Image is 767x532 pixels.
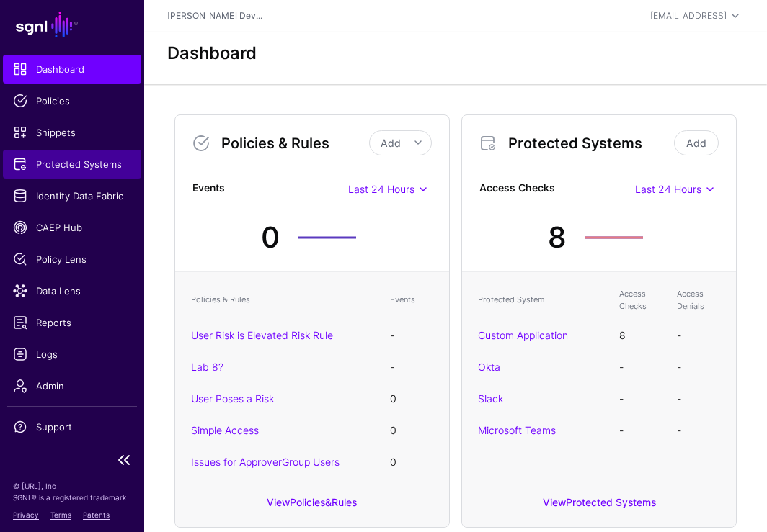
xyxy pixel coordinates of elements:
a: Dashboard [3,55,141,84]
a: Policies [290,496,325,508]
a: Identity Data Fabric [3,181,141,210]
td: - [612,414,670,446]
a: Simple Access [191,424,259,436]
td: - [670,351,727,382]
h2: Dashboard [167,43,257,64]
a: User Risk is Elevated Risk Rule [191,329,333,341]
span: Data Lens [13,284,131,298]
p: © [URL], Inc [13,480,131,492]
a: [PERSON_NAME] Dev... [167,10,262,21]
span: Last 24 Hours [348,183,414,195]
span: CAEP Hub [13,220,131,235]
a: Reports [3,308,141,337]
span: Last 24 Hours [635,183,701,195]
a: Policies [3,86,141,115]
span: Identity Data Fabric [13,189,131,203]
span: Snippets [13,125,131,140]
div: 8 [548,216,567,259]
div: 0 [261,216,280,259]
a: CAEP Hub [3,213,141,242]
a: Patents [83,510,110,519]
span: Reports [13,315,131,330]
a: Data Lens [3,276,141,305]
a: Lab 8? [191,361,223,373]
a: Terms [50,510,71,519]
span: Support [13,420,131,434]
a: Snippets [3,118,141,147]
strong: Access Checks [479,180,635,198]
td: - [670,382,727,414]
td: - [612,351,670,382]
div: View [462,486,736,527]
span: Add [381,137,401,149]
h3: Protected Systems [508,135,671,152]
td: 8 [612,319,670,351]
td: - [670,414,727,446]
a: Policy Lens [3,245,141,274]
span: Policies [13,94,131,108]
a: Admin [3,371,141,400]
a: Microsoft Teams [478,424,556,436]
a: Add [674,130,719,155]
span: Protected Systems [13,157,131,171]
td: 0 [383,382,440,414]
a: User Poses a Risk [191,392,274,405]
span: Policy Lens [13,252,131,266]
a: Privacy [13,510,39,519]
a: Protected Systems [566,496,656,508]
a: SGNL [9,9,136,40]
a: Rules [332,496,357,508]
th: Access Checks [612,281,670,319]
span: Logs [13,347,131,361]
td: 0 [383,446,440,477]
td: - [670,319,727,351]
h3: Policies & Rules [221,135,369,152]
th: Protected System [471,281,612,319]
a: Issues for ApproverGroup Users [191,456,340,468]
td: - [383,351,440,382]
td: 0 [383,414,440,446]
span: Admin [13,379,131,393]
strong: Events [192,180,348,198]
a: Logs [3,340,141,369]
a: Slack [478,392,503,405]
th: Access Denials [670,281,727,319]
a: Custom Application [478,329,568,341]
div: View & [175,486,449,527]
th: Policies & Rules [184,281,383,319]
a: Protected Systems [3,150,141,179]
span: Dashboard [13,62,131,76]
td: - [383,319,440,351]
div: [EMAIL_ADDRESS] [650,9,727,22]
th: Events [383,281,440,319]
td: - [612,382,670,414]
a: Okta [478,361,500,373]
p: SGNL® is a registered trademark [13,492,131,503]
